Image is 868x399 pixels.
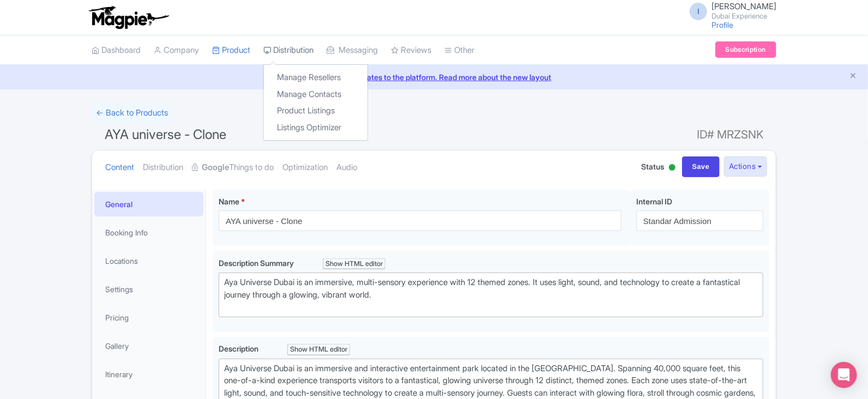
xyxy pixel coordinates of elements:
a: Locations [94,249,203,273]
div: Show HTML editor [287,344,350,355]
a: Distribution [263,35,314,65]
a: Manage Contacts [264,86,367,103]
div: Aya Universe Dubai is an immersive, multi-sensory experience with 12 themed zones. It uses light,... [224,276,758,313]
a: Other [444,35,474,65]
span: AYA universe - Clone [105,126,226,142]
span: [PERSON_NAME] [712,1,776,11]
a: Pricing [94,305,203,330]
a: Dashboard [92,35,141,65]
a: Product [212,35,250,65]
img: logo-ab69f6fb50320c5b225c76a69d11143b.png [86,5,171,29]
span: Name [219,197,239,206]
a: Messaging [327,35,378,65]
span: I [690,3,707,20]
a: Itinerary [94,362,203,386]
span: Internal ID [636,197,672,206]
a: Optimization [282,150,328,185]
a: Settings [94,277,203,301]
a: Gallery [94,334,203,358]
a: General [94,192,203,216]
small: Dubai Experience [712,13,776,20]
a: Distribution [143,150,183,185]
input: Save [682,156,720,177]
span: ID# MRZSNK [697,124,763,146]
a: Audio [336,150,357,185]
a: Booking Info [94,220,203,245]
a: Listings Optimizer [264,119,367,136]
span: Description [219,344,260,353]
a: I [PERSON_NAME] Dubai Experience [683,2,776,20]
a: Manage Resellers [264,69,367,86]
a: We made some updates to the platform. Read more about the new layout [7,71,861,83]
div: Active [667,160,678,177]
div: Open Intercom Messenger [831,362,857,388]
a: Reviews [391,35,431,65]
a: Company [154,35,199,65]
button: Close announcement [849,70,857,83]
button: Actions [724,156,767,177]
a: Product Listings [264,102,367,119]
a: GoogleThings to do [192,150,274,185]
strong: Google [202,161,229,174]
span: Description Summary [219,258,296,268]
div: Show HTML editor [323,258,385,270]
a: Subscription [715,41,776,58]
a: ← Back to Products [92,102,172,124]
a: Profile [712,20,733,29]
a: Content [105,150,134,185]
span: Status [642,161,665,172]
